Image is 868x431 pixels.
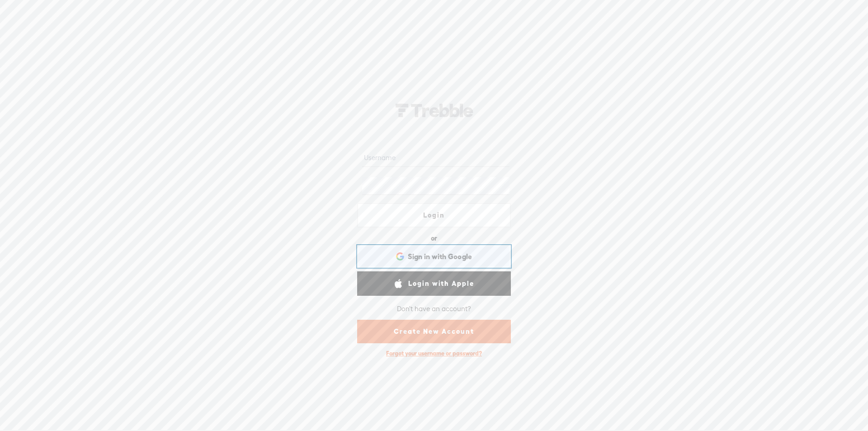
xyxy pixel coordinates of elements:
[357,271,511,296] a: Login with Apple
[357,320,511,343] a: Create New Account
[408,252,472,261] span: Sign in with Google
[357,245,511,268] div: Sign in with Google
[397,299,471,318] div: Don't have an account?
[357,203,511,227] a: Login
[431,231,437,246] div: or
[382,345,486,362] div: Forgot your username or password?
[362,149,509,167] input: Username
